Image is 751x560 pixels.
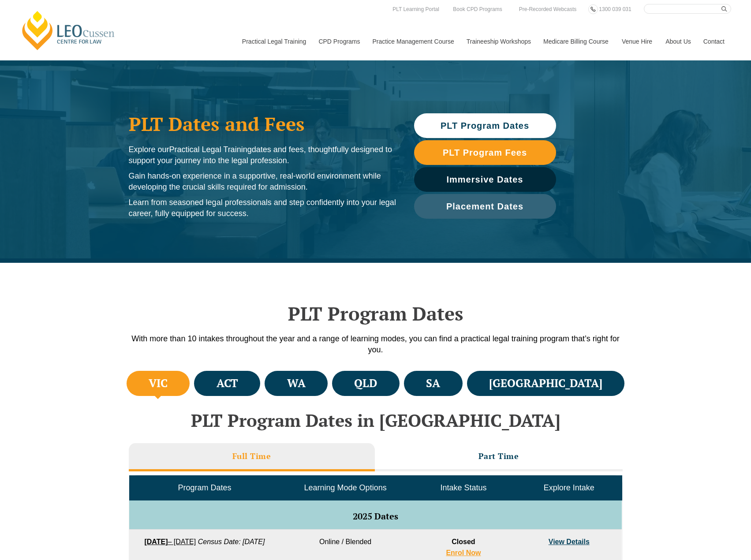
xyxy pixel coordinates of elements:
[20,10,117,51] a: [PERSON_NAME] Centre for Law
[478,451,519,461] h3: Part Time
[129,144,396,166] p: Explore our dates and fees, thoughtfully designed to support your journey into the legal profession.
[697,22,731,60] a: Contact
[232,451,271,461] h3: Full Time
[441,121,529,130] span: PLT Program Dates
[198,538,265,545] em: Census Date: [DATE]
[414,113,556,138] a: PLT Program Dates
[615,22,659,60] a: Venue Hire
[443,148,527,157] span: PLT Program Fees
[446,549,481,556] a: Enrol Now
[169,145,252,154] span: Practical Legal Training
[129,113,396,135] h1: PLT Dates and Fees
[354,376,377,391] h4: QLD
[235,22,312,60] a: Practical Legal Training
[549,538,590,545] a: View Details
[426,376,440,391] h4: SA
[414,194,556,219] a: Placement Dates
[544,483,594,492] span: Explore Intake
[489,376,602,391] h4: [GEOGRAPHIC_DATA]
[217,376,238,391] h4: ACT
[178,483,231,492] span: Program Dates
[659,22,697,60] a: About Us
[599,6,631,12] span: 1300 039 031
[287,376,306,391] h4: WA
[414,167,556,192] a: Immersive Dates
[124,411,627,430] h2: PLT Program Dates in [GEOGRAPHIC_DATA]
[129,171,396,193] p: Gain hands-on experience in a supportive, real-world environment while developing the crucial ski...
[304,483,387,492] span: Learning Mode Options
[440,483,486,492] span: Intake Status
[312,22,366,60] a: CPD Programs
[366,22,460,60] a: Practice Management Course
[144,538,196,545] a: [DATE]– [DATE]
[124,333,627,355] p: With more than 10 intakes throughout the year and a range of learning modes, you can find a pract...
[149,376,168,391] h4: VIC
[537,22,615,60] a: Medicare Billing Course
[353,510,398,522] span: 2025 Dates
[692,501,729,538] iframe: LiveChat chat widget
[414,140,556,165] a: PLT Program Fees
[124,302,627,325] h2: PLT Program Dates
[446,202,523,211] span: Placement Dates
[460,22,537,60] a: Traineeship Workshops
[390,4,441,14] a: PLT Learning Portal
[144,538,168,545] strong: [DATE]
[451,4,504,14] a: Book CPD Programs
[517,4,579,14] a: Pre-Recorded Webcasts
[447,175,523,184] span: Immersive Dates
[452,538,475,545] span: Closed
[597,4,633,14] a: 1300 039 031
[129,197,396,219] p: Learn from seasoned legal professionals and step confidently into your legal career, fully equipp...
